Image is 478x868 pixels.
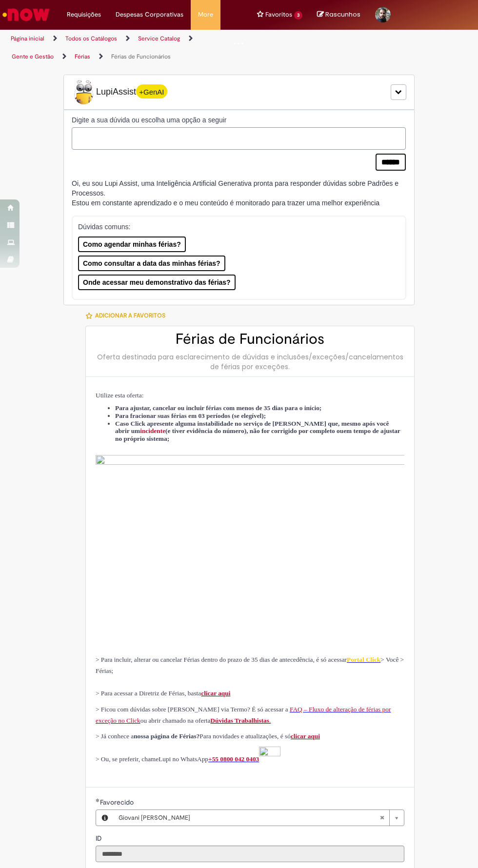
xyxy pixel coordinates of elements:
[96,798,100,802] span: Obrigatório Preenchido
[208,755,259,763] span: +55 0800 042 0403
[78,222,396,232] p: Dúvidas comuns:
[269,717,271,724] span: .
[210,717,269,724] span: Dúvidas Trabalhistas
[78,275,236,290] button: Onde acessar meu demonstrativo das férias?
[375,810,389,826] abbr: Limpar campo Favorecido
[140,717,211,724] span: ou abrir chamado na oferta
[67,10,101,20] span: Requisições
[78,256,225,271] button: Como consultar a data das minhas férias?
[11,35,44,42] a: Página inicial
[96,834,104,843] span: Somente leitura - ID
[115,420,389,435] span: Caso Click apresente alguma instabilidade no serviço de [PERSON_NAME] que, mesmo após você abrir ...
[347,655,380,663] a: Portal Click
[75,53,90,60] a: Férias
[12,53,54,60] a: Gente e Gestão
[63,75,415,110] div: LupiLupiAssist+GenAI
[96,705,391,724] a: FAQ – Fluxo de alteração de férias por exceção no Click
[116,10,183,20] span: Despesas Corporativas
[96,656,404,697] span: > Você > Férias; > Para acessar a Diretriz de Férias, basta
[96,706,391,724] span: FAQ – Fluxo de alteração de férias por exceção no Click
[134,732,199,740] strong: nossa página de Férias?
[95,312,165,319] span: Adicionar a Favoritos
[159,755,208,763] span: Lupi no WhatsApp
[96,810,114,826] button: Favorecido, Visualizar este registro Giovani Jose Cassiano
[72,115,406,125] label: Digite a sua dúvida ou escolha uma opção a seguir
[1,5,51,24] img: ServiceNow
[96,755,159,763] span: > Ou, se preferir, chame
[347,656,380,663] span: Portal Click
[119,810,379,826] span: Giovani [PERSON_NAME]
[138,35,180,42] a: Service Catalog
[291,732,320,740] a: clicar aqui
[136,84,167,99] span: +GenAI
[96,833,104,843] label: Somente leitura - ID
[96,331,404,347] h2: Férias de Funcionários
[96,392,143,399] span: Utilize esta oferta:
[100,798,136,807] span: Necessários - Favorecido
[72,178,406,208] div: Oi, eu sou Lupi Assist, uma Inteligência Artificial Generativa pronta para responder dúvidas sobr...
[265,10,292,20] span: Favoritos
[85,305,171,326] button: Adicionar a Favoritos
[325,10,360,19] span: Rascunhos
[96,732,320,740] span: > Já conhece a Para novidades e atualizações, é só
[7,30,232,66] ul: Trilhas de página
[65,35,117,42] a: Todos os Catálogos
[72,80,96,104] img: Lupi
[96,706,288,713] span: > Ficou com dúvidas sobre [PERSON_NAME] via Termo? É só acessar a
[259,747,280,772] img: sys_attachment.do
[96,846,404,862] input: ID
[115,412,266,419] span: Para fracionar suas férias em 03 períodos (se elegível);
[208,754,280,763] a: +55 0800 042 0403
[96,352,404,372] div: Oferta destinada para esclarecimento de dúvidas e inclusões/exceções/cancelamentos de férias por ...
[115,427,400,442] strong: em tempo de ajustar no próprio sistema;
[198,10,213,20] span: More
[111,53,171,60] a: Férias de Funcionários
[140,427,165,434] a: incidente
[201,690,230,697] a: clicar aqui
[210,716,271,724] a: Dúvidas Trabalhistas.
[294,11,302,20] span: 3
[78,237,186,252] button: Como agendar minhas férias?
[72,80,167,104] span: LupiAssist
[114,810,404,826] a: Giovani [PERSON_NAME]Limpar campo Favorecido
[317,10,360,19] a: No momento, sua lista de rascunhos tem 0 Itens
[115,404,321,412] span: Para ajustar, cancelar ou incluir férias com menos de 35 dias para o início;
[96,656,347,663] span: > Para incluir, alterar ou cancelar Férias dentro do prazo de 35 dias de antecedência, é só acessar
